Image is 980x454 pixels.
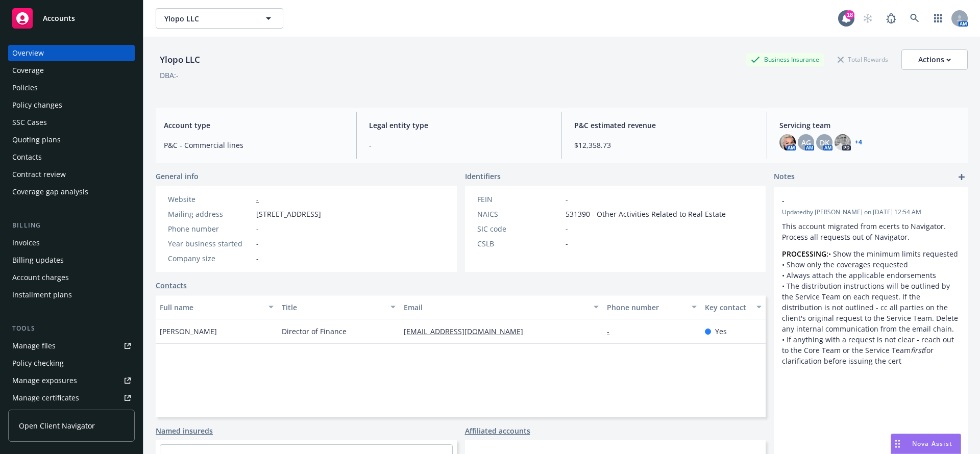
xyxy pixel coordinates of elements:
[8,184,135,200] a: Coverage gap analysis
[566,238,568,249] span: -
[164,140,344,150] span: P&C - Commercial lines
[12,338,56,354] div: Manage files
[12,372,77,389] div: Manage exposures
[8,390,135,406] a: Manage certificates
[901,49,968,70] button: Actions
[12,97,62,113] div: Policy changes
[607,326,618,336] a: -
[782,249,828,259] strong: PROCESSING:
[774,171,795,183] span: Notes
[8,97,135,113] a: Policy changes
[911,345,924,355] em: first
[701,295,766,319] button: Key contact
[8,149,135,165] a: Contacts
[256,223,259,234] span: -
[8,252,135,268] a: Billing updates
[782,195,933,206] span: -
[156,295,278,319] button: Full name
[857,8,878,29] a: Start snowing
[160,326,217,337] span: [PERSON_NAME]
[603,295,700,319] button: Phone number
[160,302,262,313] div: Full name
[369,140,549,150] span: -
[912,439,952,448] span: Nova Assist
[832,53,893,66] div: Total Rewards
[8,80,135,96] a: Policies
[156,280,187,291] a: Contacts
[566,209,726,219] span: 531390 - Other Activities Related to Real Estate
[566,194,568,205] span: -
[779,134,796,150] img: photo
[12,355,64,371] div: Policy checking
[774,187,968,374] div: -Updatedby [PERSON_NAME] on [DATE] 12:54 AMThis account migrated from ecerts to Navigator. Proces...
[19,420,95,431] span: Open Client Navigator
[477,209,561,219] div: NAICS
[8,338,135,354] a: Manage files
[477,194,561,205] div: FEIN
[164,13,253,24] span: Ylopo LLC
[477,223,561,234] div: SIC code
[8,269,135,286] a: Account charges
[566,223,568,234] span: -
[8,132,135,148] a: Quoting plans
[156,53,204,66] div: Ylopo LLC
[574,120,754,131] span: P&C estimated revenue
[8,220,135,231] div: Billing
[12,62,44,79] div: Coverage
[715,326,727,337] span: Yes
[8,235,135,251] a: Invoices
[881,8,901,29] a: Report a Bug
[369,120,549,131] span: Legal entity type
[12,45,44,61] div: Overview
[160,70,179,81] div: DBA: -
[891,434,904,453] div: Drag to move
[477,238,561,249] div: CSLB
[12,132,61,148] div: Quoting plans
[782,208,960,217] span: Updated by [PERSON_NAME] on [DATE] 12:54 AM
[8,372,135,389] a: Manage exposures
[465,171,501,182] span: Identifiers
[782,221,960,242] p: This account migrated from ecerts to Navigator. Process all requests out of Navigator.
[12,149,42,165] div: Contacts
[168,253,252,264] div: Company size
[256,253,259,264] span: -
[12,252,64,268] div: Billing updates
[782,248,960,366] p: • Show the minimum limits requested • Show only the coverages requested • Always attach the appli...
[955,171,968,183] a: add
[928,8,948,29] a: Switch app
[168,238,252,249] div: Year business started
[845,10,854,19] div: 18
[256,194,259,204] a: -
[12,269,69,286] div: Account charges
[164,120,344,131] span: Account type
[43,14,75,22] span: Accounts
[891,434,961,454] button: Nova Assist
[835,134,851,150] img: photo
[400,295,603,319] button: Email
[820,137,829,148] span: DK
[168,194,252,205] div: Website
[12,235,40,251] div: Invoices
[705,302,750,313] div: Key contact
[404,326,531,336] a: [EMAIL_ADDRESS][DOMAIN_NAME]
[404,302,587,313] div: Email
[8,4,135,33] a: Accounts
[282,302,384,313] div: Title
[256,238,259,249] span: -
[801,137,811,148] span: AG
[12,390,79,406] div: Manage certificates
[156,171,199,182] span: General info
[8,323,135,334] div: Tools
[168,209,252,219] div: Mailing address
[278,295,400,319] button: Title
[918,50,951,69] div: Actions
[574,140,754,150] span: $12,358.73
[8,45,135,61] a: Overview
[12,114,47,131] div: SSC Cases
[12,287,72,303] div: Installment plans
[12,184,88,200] div: Coverage gap analysis
[8,166,135,183] a: Contract review
[779,120,960,131] span: Servicing team
[904,8,925,29] a: Search
[256,209,321,219] span: [STREET_ADDRESS]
